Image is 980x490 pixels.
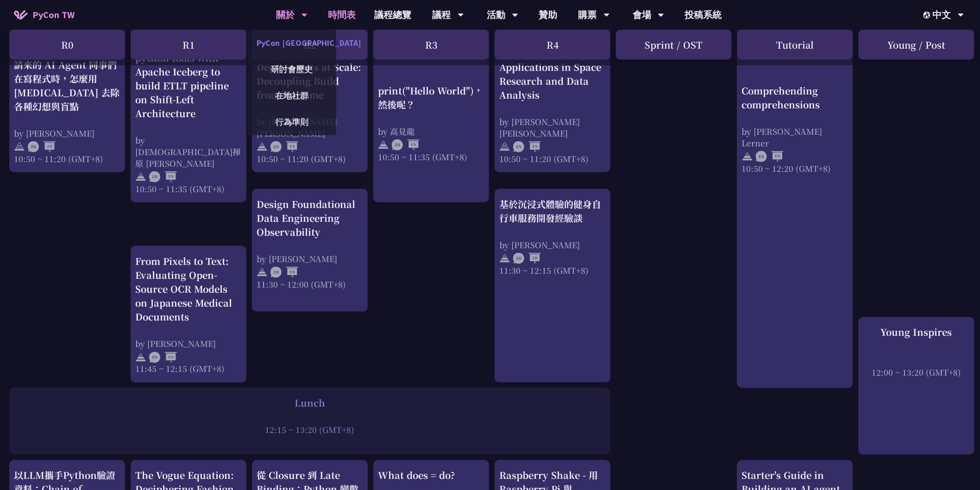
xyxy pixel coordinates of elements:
img: svg+xml;base64,PHN2ZyB4bWxucz0iaHR0cDovL3d3dy53My5vcmcvMjAwMC9zdmciIHdpZHRoPSIyNCIgaGVpZ2h0PSIyNC... [742,151,753,162]
div: 10:50 ~ 11:20 (GMT+8) [14,153,120,164]
img: ENEN.5a408d1.svg [149,352,177,363]
img: ZHZH.38617ef.svg [28,141,56,152]
img: ENEN.5a408d1.svg [270,141,298,152]
div: by [PERSON_NAME] [14,127,120,139]
div: by [PERSON_NAME] [257,253,363,264]
a: From Pixels to Text: Evaluating Open-Source OCR Models on Japanese Medical Documents by [PERSON_N... [135,254,242,375]
div: 請來的 AI Agent 同事們在寫程式時，怎麼用 [MEDICAL_DATA] 去除各種幻想與盲點 [14,58,120,113]
a: 行為準則 [247,111,336,133]
img: Locale Icon [923,12,933,19]
img: svg+xml;base64,PHN2ZyB4bWxucz0iaHR0cDovL3d3dy53My5vcmcvMjAwMC9zdmciIHdpZHRoPSIyNCIgaGVpZ2h0PSIyNC... [257,267,268,278]
div: R4 [495,30,610,60]
div: 10:50 ~ 12:20 (GMT+8) [742,162,848,174]
div: 10:50 ~ 11:20 (GMT+8) [257,153,363,164]
div: R3 [373,30,489,60]
img: svg+xml;base64,PHN2ZyB4bWxucz0iaHR0cDovL3d3dy53My5vcmcvMjAwMC9zdmciIHdpZHRoPSIyNCIgaGVpZ2h0PSIyNC... [135,172,146,183]
img: ZHEN.371966e.svg [270,267,298,278]
a: Maintainable Python Deployments at Scale: Decoupling Build from Runtime by [PERSON_NAME] [PERSON_... [257,32,363,151]
div: Sprint / OST [616,30,732,60]
div: 12:15 ~ 13:20 (GMT+8) [14,424,606,436]
a: print("Hello World")，然後呢？ by 高見龍 10:50 ~ 11:35 (GMT+8) [378,32,484,111]
a: Design Foundational Data Engineering Observability by [PERSON_NAME] 11:30 ~ 12:00 (GMT+8) [257,197,363,290]
div: R1 [131,30,246,60]
div: by [DEMOGRAPHIC_DATA]揮原 [PERSON_NAME] [135,134,242,169]
a: 研討會歷史 [247,58,336,80]
div: by [PERSON_NAME] [499,239,606,251]
a: Exploring NASA's Use of Python: Applications in Space Research and Data Analysis by [PERSON_NAME]... [499,32,606,164]
div: Comprehending comprehensions [742,83,848,111]
div: by [PERSON_NAME] [PERSON_NAME] [499,116,606,139]
div: How to integrate python tools with Apache Iceberg to build ETLT pipeline on Shift-Left Architecture [135,37,242,120]
img: svg+xml;base64,PHN2ZyB4bWxucz0iaHR0cDovL3d3dy53My5vcmcvMjAwMC9zdmciIHdpZHRoPSIyNCIgaGVpZ2h0PSIyNC... [499,253,510,264]
a: How to integrate python tools with Apache Iceberg to build ETLT pipeline on Shift-Left Architectu... [135,32,242,190]
img: ZHEN.371966e.svg [392,139,420,151]
div: 10:50 ~ 11:35 (GMT+8) [378,151,484,162]
div: Exploring NASA's Use of Python: Applications in Space Research and Data Analysis [499,32,606,102]
div: by [PERSON_NAME] [135,338,242,349]
div: From Pixels to Text: Evaluating Open-Source OCR Models on Japanese Medical Documents [135,254,242,324]
img: ZHEN.371966e.svg [149,172,177,183]
a: Young Inspires 12:00 ~ 13:20 (GMT+8) [863,325,970,378]
div: Tutorial [737,30,853,60]
div: 基於沉浸式體驗的健身自行車服務開發經驗談 [499,197,606,225]
img: Home icon of PyCon TW 2025 [14,10,28,19]
div: Young / Post [859,30,974,60]
span: PyCon TW [32,8,75,22]
div: 10:50 ~ 11:20 (GMT+8) [499,153,606,164]
div: print("Hello World")，然後呢？ [378,83,484,111]
img: svg+xml;base64,PHN2ZyB4bWxucz0iaHR0cDovL3d3dy53My5vcmcvMjAwMC9zdmciIHdpZHRoPSIyNCIgaGVpZ2h0PSIyNC... [378,139,389,151]
a: PyCon [GEOGRAPHIC_DATA] [247,32,336,54]
img: ZHZH.38617ef.svg [513,253,541,264]
img: ENEN.5a408d1.svg [513,141,541,152]
a: 基於沉浸式體驗的健身自行車服務開發經驗談 by [PERSON_NAME] 11:30 ~ 12:15 (GMT+8) [499,197,606,276]
div: 11:30 ~ 12:00 (GMT+8) [257,278,363,290]
div: Lunch [14,396,606,410]
a: 請來的 AI Agent 同事們在寫程式時，怎麼用 [MEDICAL_DATA] 去除各種幻想與盲點 by [PERSON_NAME] 10:50 ~ 11:20 (GMT+8) [14,32,120,139]
img: svg+xml;base64,PHN2ZyB4bWxucz0iaHR0cDovL3d3dy53My5vcmcvMjAwMC9zdmciIHdpZHRoPSIyNCIgaGVpZ2h0PSIyNC... [257,141,268,152]
div: 12:00 ~ 13:20 (GMT+8) [863,367,970,378]
img: svg+xml;base64,PHN2ZyB4bWxucz0iaHR0cDovL3d3dy53My5vcmcvMjAwMC9zdmciIHdpZHRoPSIyNCIgaGVpZ2h0PSIyNC... [135,352,146,363]
img: svg+xml;base64,PHN2ZyB4bWxucz0iaHR0cDovL3d3dy53My5vcmcvMjAwMC9zdmciIHdpZHRoPSIyNCIgaGVpZ2h0PSIyNC... [499,141,510,152]
a: Comprehending comprehensions by [PERSON_NAME] Lerner 10:50 ~ 12:20 (GMT+8) [742,32,848,123]
a: 在地社群 [247,85,336,107]
div: What does = do? [378,469,484,483]
img: svg+xml;base64,PHN2ZyB4bWxucz0iaHR0cDovL3d3dy53My5vcmcvMjAwMC9zdmciIHdpZHRoPSIyNCIgaGVpZ2h0PSIyNC... [14,141,25,152]
div: by [PERSON_NAME] Lerner [742,125,848,148]
a: PyCon TW [5,3,84,26]
img: ENEN.5a408d1.svg [756,151,784,162]
div: Young Inspires [863,325,970,339]
div: 10:50 ~ 11:35 (GMT+8) [135,183,242,195]
div: Design Foundational Data Engineering Observability [257,197,363,239]
div: R0 [9,30,125,60]
div: 11:45 ~ 12:15 (GMT+8) [135,363,242,375]
div: 11:30 ~ 12:15 (GMT+8) [499,264,606,276]
div: by 高見龍 [378,125,484,137]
